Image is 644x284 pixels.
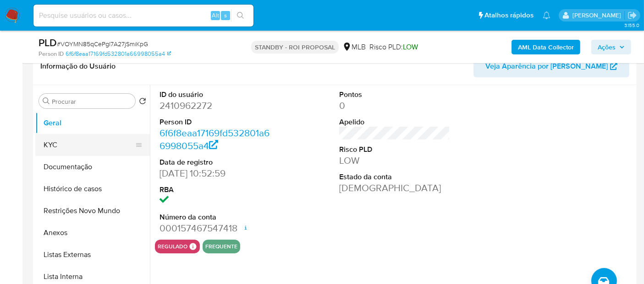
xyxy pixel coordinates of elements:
dd: [DATE] 10:52:59 [160,167,270,180]
span: Veja Aparência por [PERSON_NAME] [485,55,608,77]
span: Alt [212,11,219,20]
dd: LOW [339,154,450,167]
dt: Número da conta [160,212,270,222]
dd: [DEMOGRAPHIC_DATA] [339,182,450,194]
p: STANDBY - ROI PROPOSAL [251,41,339,54]
b: AML Data Collector [518,40,574,54]
button: Geral [35,112,150,134]
input: Pesquise usuários ou casos... [33,10,253,21]
dt: Data de registro [160,157,270,167]
button: frequente [205,245,237,248]
div: MLB [342,42,366,52]
button: Ações [591,40,631,54]
input: Procurar [52,97,132,106]
h1: Informação do Usuário [40,62,116,71]
button: regulado [158,245,187,248]
span: # VOYMN85qCePgl7A27jSmiKpG [57,39,148,48]
b: Person ID [39,50,64,58]
p: erico.trevizan@mercadopago.com.br [572,11,624,20]
dd: 000157467547418 [160,222,270,235]
button: Documentação [35,156,150,178]
dd: 0 [339,99,450,112]
button: Anexos [35,222,150,244]
dt: Person ID [160,117,270,127]
a: Notificações [543,11,550,19]
dt: RBA [160,185,270,195]
span: 3.155.0 [624,21,639,29]
button: Listas Externas [35,244,150,266]
dt: Apelido [339,117,450,127]
button: KYC [35,134,143,156]
button: Retornar ao pedido padrão [139,97,146,107]
a: 6f6f8eaa17169fd532801a66998055a4 [66,50,171,58]
span: LOW [403,42,418,52]
a: 6f6f8eaa17169fd532801a66998055a4 [160,126,270,152]
dt: Pontos [339,90,450,100]
dt: Estado da conta [339,172,450,182]
button: Histórico de casos [35,178,150,200]
dd: 2410962272 [160,99,270,112]
button: Restrições Novo Mundo [35,200,150,222]
dt: Risco PLD [339,145,450,155]
a: Sair [627,11,637,20]
span: s [224,11,227,20]
dt: ID do usuário [160,90,270,100]
button: AML Data Collector [512,40,580,54]
button: Procurar [43,97,50,105]
span: Ações [598,40,616,54]
button: search-icon [231,9,250,22]
span: Atalhos rápidos [484,11,534,20]
button: Veja Aparência por [PERSON_NAME] [473,55,629,77]
b: PLD [39,35,57,50]
span: Risco PLD: [369,42,418,52]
